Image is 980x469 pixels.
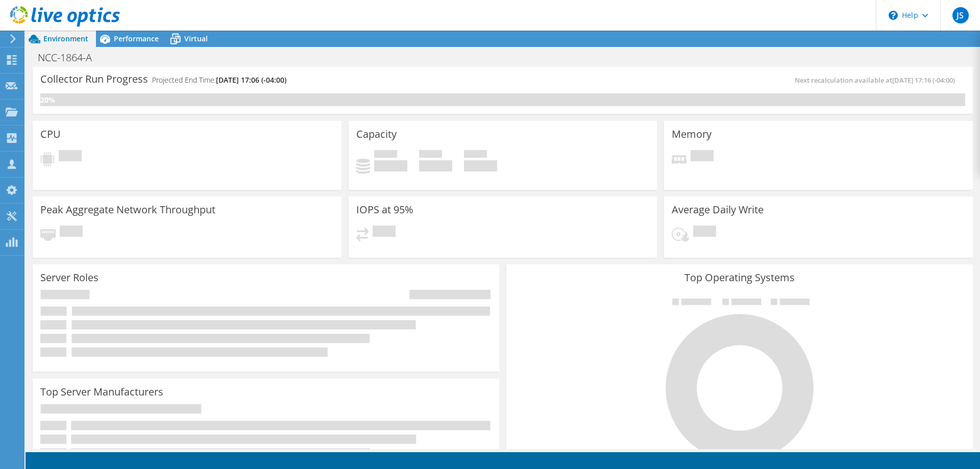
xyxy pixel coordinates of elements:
[693,226,716,239] span: Pending
[184,34,208,43] span: Virtual
[114,34,159,43] span: Performance
[795,76,960,85] span: Next recalculation available at
[356,129,397,140] h3: Capacity
[514,272,965,283] h3: Top Operating Systems
[952,7,969,23] span: JS
[672,129,712,140] h3: Memory
[59,150,82,164] span: Pending
[374,160,407,171] h4: 0 GiB
[40,386,163,398] h3: Top Server Manufacturers
[152,75,286,86] h4: Projected End Time:
[374,150,397,160] span: Used
[40,272,99,283] h3: Server Roles
[216,75,286,85] span: [DATE] 17:06 (-04:00)
[40,204,215,215] h3: Peak Aggregate Network Throughput
[892,76,955,85] span: [DATE] 17:16 (-04:00)
[691,150,714,164] span: Pending
[672,204,764,215] h3: Average Daily Write
[40,129,61,140] h3: CPU
[464,160,497,171] h4: 0 GiB
[889,11,898,20] svg: \n
[373,226,396,239] span: Pending
[43,34,88,43] span: Environment
[419,150,442,160] span: Free
[60,226,83,239] span: Pending
[356,204,413,215] h3: IOPS at 95%
[33,52,108,63] h1: NCC-1864-A
[464,150,487,160] span: Total
[419,160,452,171] h4: 0 GiB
